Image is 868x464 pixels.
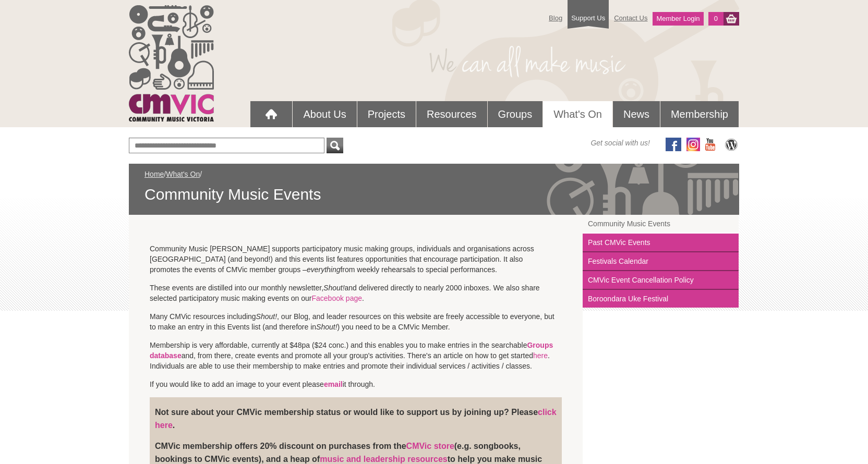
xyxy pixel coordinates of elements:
a: Membership [660,101,739,127]
a: here [533,351,548,360]
p: Membership is very affordable, currently at $48pa ($24 conc.) and this enables you to make entrie... [150,340,562,371]
a: Member Login [653,12,703,26]
div: / / [144,169,724,204]
p: These events are distilled into our monthly newsletter, and delivered directly to nearly 2000 inb... [150,283,562,303]
a: Blog [544,9,568,27]
a: What's On [543,101,612,127]
a: click here [155,408,557,430]
a: Groups [488,101,543,127]
p: Many CMVic resources including , our Blog, and leader resources on this website are freely access... [150,311,562,332]
a: CMVic Event Cancellation Policy [583,271,739,290]
a: CMVic store [406,442,454,450]
span: Get social with us! [590,138,650,148]
a: 0 [708,12,724,26]
a: Resources [416,101,487,127]
a: Community Music Events [583,215,739,234]
em: Shout! [323,284,344,292]
img: cmvic_logo.png [129,5,214,121]
a: Facebook page [311,294,362,302]
a: Past CMVic Events [583,234,739,252]
a: email [324,380,343,388]
a: News [613,101,660,127]
a: What's On [166,170,200,178]
em: Shout! [316,323,337,331]
a: Boroondara Uke Festival [583,290,739,308]
strong: Not sure about your CMVic membership status or would like to support us by joining up? Please . [155,408,557,430]
a: Festivals Calendar [583,252,739,271]
img: CMVic Blog [724,138,739,151]
a: Projects [357,101,416,127]
img: icon-instagram.png [686,138,700,151]
span: Community Music Events [144,185,724,204]
a: Contact Us [609,9,653,27]
em: everything [307,265,341,274]
em: Shout! [256,312,277,321]
a: Home [144,170,164,178]
a: music and leadership resources [320,455,448,463]
a: About Us [293,101,356,127]
p: If you would like to add an image to your event please it through. [150,379,562,389]
p: Community Music [PERSON_NAME] supports participatory music making groups, individuals and organis... [150,243,562,275]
